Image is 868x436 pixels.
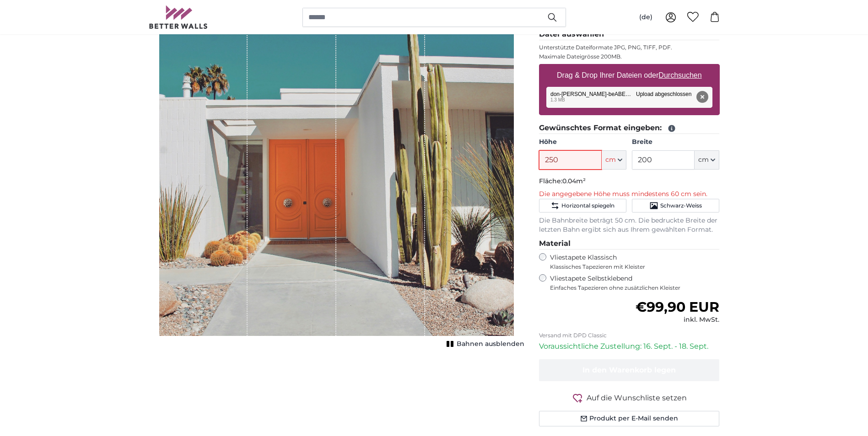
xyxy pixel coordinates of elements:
span: Horizontal spiegeln [561,202,615,209]
span: €99,90 EUR [636,298,719,315]
button: Horizontal spiegeln [539,199,626,213]
button: cm [695,150,719,170]
span: Bahnen ausblenden [457,340,524,349]
label: Drag & Drop Ihrer Dateien oder [553,66,706,85]
p: Die Bahnbreite beträgt 50 cm. Die bedruckte Breite der letzten Bahn ergibt sich aus Ihrem gewählt... [539,216,720,234]
label: Vliestapete Klassisch [550,253,712,271]
span: cm [698,155,709,165]
p: Maximale Dateigrösse 200MB. [539,53,720,60]
button: Produkt per E-Mail senden [539,411,720,426]
label: Breite [632,138,719,147]
img: Betterwalls [149,5,208,29]
label: Höhe [539,138,626,147]
button: Schwarz-Weiss [632,199,719,213]
p: Die angegebene Höhe muss mindestens 60 cm sein. [539,190,720,199]
div: inkl. MwSt. [636,315,719,324]
legend: Gewünschtes Format eingeben: [539,122,720,134]
button: (de) [632,9,660,26]
p: Unterstützte Dateiformate JPG, PNG, TIFF, PDF. [539,44,720,51]
button: Bahnen ausblenden [444,338,524,351]
p: Versand mit DPD Classic [539,332,720,339]
span: In den Warenkorb legen [582,366,676,374]
legend: Datei auswählen [539,29,720,40]
span: 0.04m² [562,177,586,185]
span: Auf die Wunschliste setzen [587,393,687,404]
span: Schwarz-Weiss [660,202,702,209]
button: Auf die Wunschliste setzen [539,392,720,404]
button: In den Warenkorb legen [539,359,720,381]
legend: Material [539,238,720,250]
span: cm [605,155,616,165]
span: Klassisches Tapezieren mit Kleister [550,263,712,271]
span: Einfaches Tapezieren ohne zusätzlichen Kleister [550,284,720,292]
p: Voraussichtliche Zustellung: 16. Sept. - 18. Sept. [539,341,720,352]
p: Fläche: [539,177,720,186]
button: cm [602,150,626,170]
label: Vliestapete Selbstklebend [550,274,720,292]
u: Durchsuchen [658,71,701,79]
